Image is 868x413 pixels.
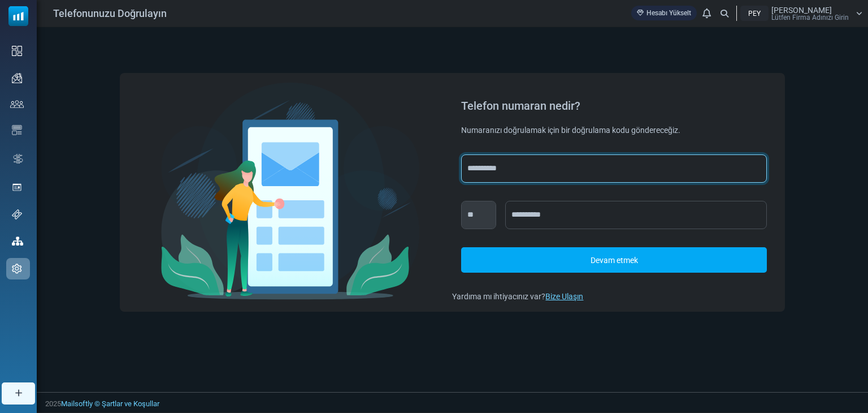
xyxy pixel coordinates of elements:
img: campaigns-icon.png [12,73,22,83]
img: email-templates-icon.svg [12,125,22,135]
a: Mailsoftly © [61,399,100,408]
a: PEY [PERSON_NAME] Lütfen Firma Adınızı Girin [740,6,862,21]
font: Numaranızı doğrulamak için bir doğrulama kodu göndereceğiz. [461,126,680,135]
img: settings-icon.svg [12,264,22,274]
font: PEY [748,10,761,18]
font: Yardıma mı ihtiyacınız var? [452,292,545,301]
a: Şartlar ve Koşullar [102,399,159,408]
font: Hesabı Yükselt [646,9,691,17]
img: support-icon.svg [12,209,22,220]
font: 2025 [45,399,61,408]
font: [PERSON_NAME] [771,6,832,15]
span: çeviri eksik: en.layouts.footer.terms_and_conditions [102,399,159,408]
img: mailsoftly_icon_blue_white.svg [8,6,28,26]
font: Telefon numaran nedir? [461,99,580,113]
img: dashboard-icon.svg [12,46,22,56]
a: Bize Ulaşın [545,292,583,301]
img: workflow.svg [12,152,24,165]
font: Lütfen Firma Adınızı Girin [771,14,849,21]
font: Telefonunuzu Doğrulayın [53,7,167,19]
a: Hesabı Yükselt [631,6,697,20]
img: contacts-icon.svg [10,100,24,108]
img: landing_pages.svg [12,182,22,192]
font: Devam etmek [591,256,638,265]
